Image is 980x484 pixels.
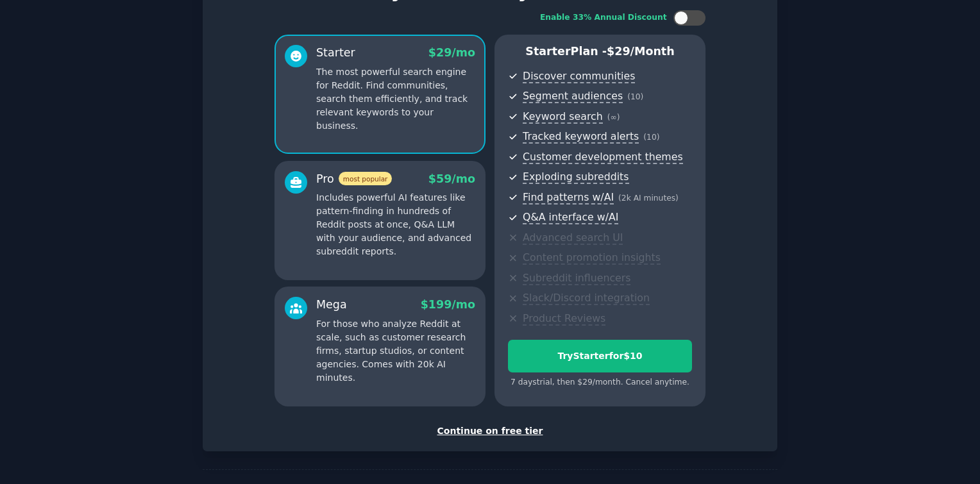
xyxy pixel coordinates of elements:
span: Slack/Discord integration [523,292,650,305]
span: Keyword search [523,110,603,124]
div: 7 days trial, then $ 29 /month . Cancel anytime. [508,377,692,388]
span: most popular [339,172,393,185]
div: Enable 33% Annual Discount [540,12,667,24]
div: Try Starter for $10 [509,349,691,363]
div: Starter [316,45,355,61]
span: ( ∞ ) [607,113,620,122]
p: For those who analyze Reddit at scale, such as customer research firms, startup studios, or conte... [316,317,475,385]
span: ( 10 ) [643,133,659,142]
div: Continue on free tier [216,424,764,438]
div: Mega [316,297,347,313]
p: The most powerful search engine for Reddit. Find communities, search them efficiently, and track ... [316,65,475,133]
p: Includes powerful AI features like pattern-finding in hundreds of Reddit posts at once, Q&A LLM w... [316,191,475,258]
span: ( 2k AI minutes ) [618,194,679,203]
span: Discover communities [523,70,635,83]
span: Advanced search UI [523,231,623,245]
span: $ 29 /month [607,45,675,58]
span: Exploding subreddits [523,171,629,184]
span: Segment audiences [523,90,623,103]
div: Pro [316,171,392,187]
span: Product Reviews [523,312,605,326]
span: Subreddit influencers [523,272,630,285]
span: Content promotion insights [523,251,661,265]
span: ( 10 ) [627,92,643,101]
span: Tracked keyword alerts [523,130,639,144]
span: $ 29 /mo [428,46,475,59]
span: $ 199 /mo [421,298,475,311]
p: Starter Plan - [508,44,692,60]
span: Q&A interface w/AI [523,211,618,224]
span: Customer development themes [523,151,683,164]
span: $ 59 /mo [428,172,475,185]
button: TryStarterfor$10 [508,340,692,372]
span: Find patterns w/AI [523,191,614,204]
